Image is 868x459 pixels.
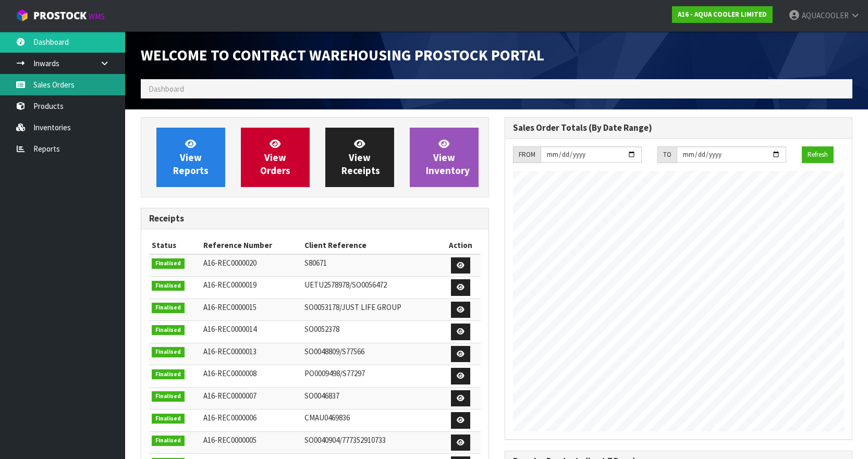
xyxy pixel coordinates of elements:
div: FROM [513,146,541,163]
span: Finalised [152,303,185,313]
span: A16-REC0000013 [203,346,256,356]
span: Finalised [152,258,185,269]
th: Client Reference [302,237,442,254]
span: SO0040904/777352910733 [304,435,386,445]
span: A16-REC0000015 [203,302,256,312]
button: Refresh [802,146,834,163]
th: Action [441,237,480,254]
span: A16-REC0000019 [203,280,256,290]
span: Finalised [152,436,185,446]
span: S80671 [304,258,327,268]
span: A16-REC0000008 [203,368,256,378]
span: Welcome to Contract Warehousing ProStock Portal [141,45,544,65]
span: View Inventory [426,138,470,177]
h3: Sales Order Totals (By Date Range) [513,123,845,133]
span: View Reports [173,138,209,177]
span: A16-REC0000006 [203,413,256,423]
span: Finalised [152,281,185,291]
span: View Orders [260,138,290,177]
span: CMAU0469836 [304,413,350,423]
span: View Receipts [341,138,380,177]
span: Finalised [152,325,185,336]
span: ProStock [33,9,87,22]
th: Status [149,237,201,254]
span: Finalised [152,391,185,402]
span: Dashboard [149,84,184,94]
a: ViewOrders [241,128,310,187]
small: WMS [89,11,105,21]
span: SO0048809/S77566 [304,346,364,356]
a: ViewReports [156,128,225,187]
span: UETU2578978/SO0056472 [304,280,387,290]
strong: A16 - AQUA COOLER LIMITED [678,10,767,19]
span: PO0009498/S77297 [304,368,365,378]
img: cube-alt.png [16,9,29,22]
span: Finalised [152,347,185,357]
span: A16-REC0000020 [203,258,256,268]
span: Finalised [152,369,185,380]
th: Reference Number [201,237,302,254]
a: ViewInventory [410,128,479,187]
span: A16-REC0000005 [203,435,256,445]
span: A16-REC0000014 [203,324,256,334]
span: A16-REC0000007 [203,391,256,401]
div: TO [657,146,677,163]
span: SO0053178/JUST LIFE GROUP [304,302,401,312]
span: SO0046837 [304,391,339,401]
h3: Receipts [149,214,481,224]
span: Finalised [152,414,185,424]
a: ViewReceipts [325,128,394,187]
span: AQUACOOLER [802,10,849,20]
span: SO0052378 [304,324,339,334]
